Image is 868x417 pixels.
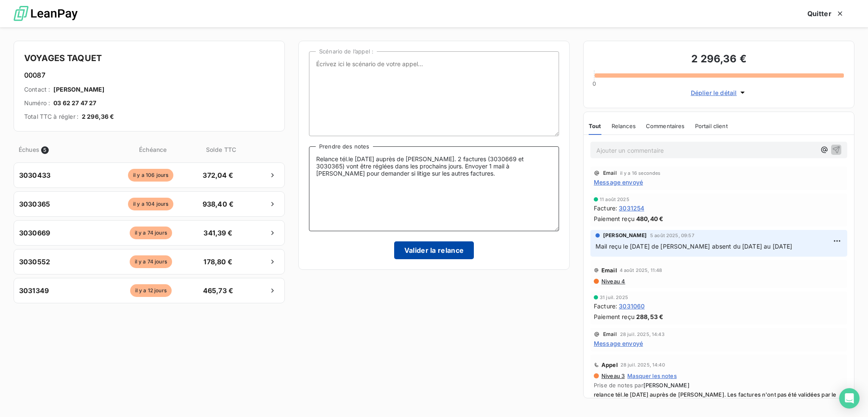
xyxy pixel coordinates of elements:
span: Email [601,267,617,274]
span: il y a 16 secondes [620,171,661,176]
span: [PERSON_NAME] [53,85,104,94]
span: 938,40 € [196,199,240,209]
span: Commentaires [646,123,685,129]
span: Message envoyé [594,178,643,187]
span: Prise de notes par [594,382,844,389]
span: Solde TTC [199,145,243,154]
span: 3030365 [19,199,50,209]
span: [PERSON_NAME] [643,382,690,389]
span: 3030433 [19,170,50,180]
span: 480,40 € [636,214,663,223]
span: Paiement reçu [594,214,634,223]
span: Échéance [109,145,198,154]
span: Déplier le détail [691,88,737,97]
div: Open Intercom Messenger [839,388,860,409]
span: Facture : [594,302,617,311]
h6: 00087 [24,70,274,80]
span: Appel [601,361,618,368]
h4: VOYAGES TAQUET [24,51,274,65]
span: 3030552 [19,257,50,267]
textarea: Relance tél.le [DATE] auprès de [PERSON_NAME]. 2 factures (3030669 et 3030365) vont être réglées ... [309,146,559,231]
span: Email [603,332,617,337]
span: il y a 104 jours [128,198,173,210]
span: [PERSON_NAME] [603,232,647,239]
span: Mail reçu le [DATE] de [PERSON_NAME] absent du [DATE] au [DATE] [595,243,792,250]
h3: 2 296,36 € [594,51,844,68]
span: 28 juil. 2025, 14:40 [620,362,665,367]
span: Masquer les notes [627,372,677,379]
span: relance tél.le [DATE] auprès de [PERSON_NAME]. Les factures n'ont pas été validées par le directe... [594,391,844,411]
span: 4 août 2025, 11:48 [620,268,662,273]
span: 288,53 € [636,312,663,321]
span: il y a 106 jours [128,169,173,182]
span: Email [603,171,617,176]
span: il y a 74 jours [130,227,172,239]
img: logo LeanPay [14,2,78,25]
span: 5 août 2025, 09:57 [650,233,694,238]
span: Portail client [695,123,728,129]
span: 0 [593,80,596,87]
span: 2 296,36 € [82,112,114,121]
span: 31 juil. 2025 [600,295,628,300]
span: Paiement reçu [594,312,634,321]
span: 03 62 27 47 27 [53,99,96,107]
span: 3031254 [619,204,644,213]
span: 11 août 2025 [600,197,629,202]
span: 3030669 [19,228,50,238]
span: 3031060 [619,302,645,311]
span: Niveau 4 [601,278,625,285]
span: 341,39 € [196,228,240,238]
span: Message envoyé [594,339,643,348]
span: Contact : [24,85,50,94]
span: 178,80 € [196,257,240,267]
span: 5 [41,146,49,154]
span: Facture : [594,204,617,213]
span: il y a 74 jours [130,255,172,268]
span: il y a 12 jours [130,284,172,297]
span: Échues [19,145,39,154]
span: 28 juil. 2025, 14:43 [620,332,665,337]
span: 465,73 € [196,285,240,296]
span: Tout [589,123,601,129]
span: 372,04 € [196,170,240,180]
button: Quitter [797,5,854,22]
span: Niveau 3 [601,372,625,379]
span: 3031349 [19,285,49,296]
span: Numéro : [24,99,50,107]
span: Total TTC à régler : [24,112,78,121]
button: Déplier le détail [688,88,750,98]
button: Valider la relance [394,241,474,259]
span: Relances [612,123,636,129]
